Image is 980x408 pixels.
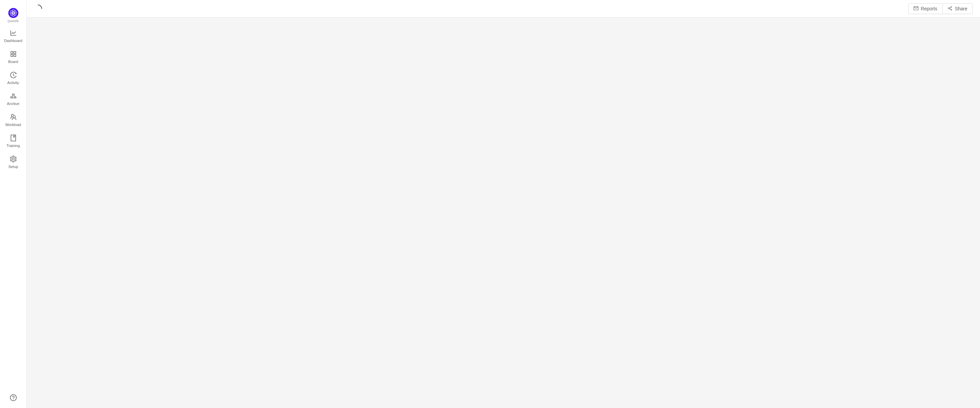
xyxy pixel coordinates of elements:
span: Board [8,55,18,68]
img: Quantify [8,8,18,18]
a: Archive [10,93,17,106]
i: icon: loading [34,5,42,13]
a: icon: question-circle [10,394,17,401]
a: Board [10,51,17,64]
i: icon: book [10,135,17,141]
span: Workload [5,118,21,131]
i: icon: line-chart [10,30,17,36]
i: icon: team [10,114,17,120]
span: Dashboard [4,34,22,47]
span: Quantify [8,19,19,23]
a: Workload [10,114,17,127]
a: Training [10,135,17,148]
span: Training [6,139,20,152]
a: Activity [10,72,17,85]
a: Dashboard [10,30,17,43]
button: icon: share-altShare [942,3,973,14]
button: icon: mailReports [908,3,943,14]
i: icon: gold [10,93,17,99]
span: Activity [7,76,19,89]
span: Setup [8,160,18,173]
a: Setup [10,156,17,169]
span: Archive [7,97,19,110]
i: icon: appstore [10,51,17,57]
i: icon: setting [10,156,17,162]
i: icon: history [10,72,17,78]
